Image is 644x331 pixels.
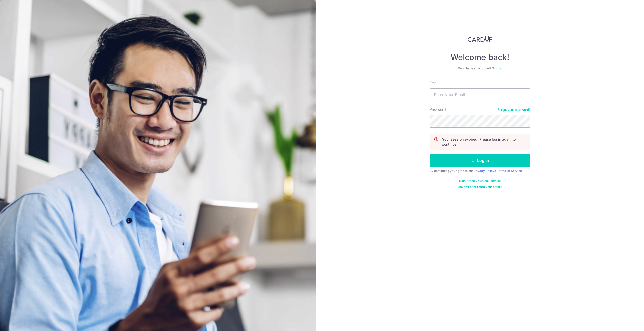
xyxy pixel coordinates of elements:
label: Password [430,107,446,112]
a: Didn't receive unlock details? [459,179,501,183]
p: Your session expired. Please log in again to continue. [442,137,526,147]
a: Haven't confirmed your email? [458,185,502,189]
input: Enter your Email [430,88,530,101]
h4: Welcome back! [430,52,530,62]
a: Terms Of Service [497,169,522,173]
a: Forgot your password? [498,108,530,112]
label: Email [430,80,438,85]
button: Log in [430,154,530,167]
div: Don’t have an account? [430,66,530,70]
div: By continuing you agree to our & [430,169,530,173]
a: Sign up [492,66,502,70]
img: CardUp Logo [468,36,492,42]
a: Privacy Policy [474,169,494,173]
